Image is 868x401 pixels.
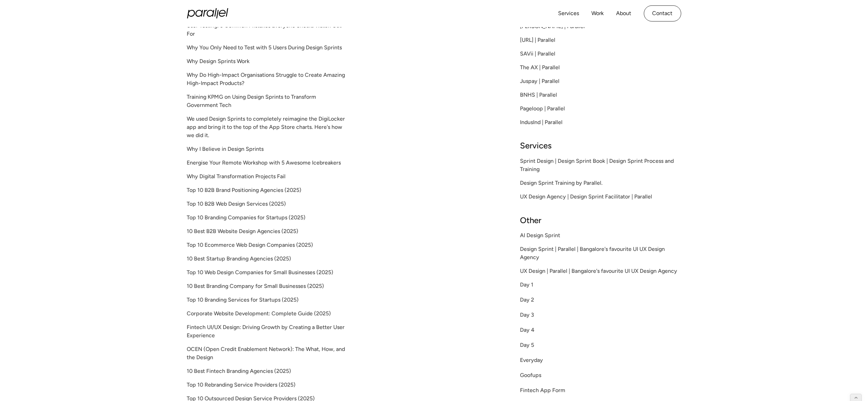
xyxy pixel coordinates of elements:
[187,172,348,181] a: Why Digital Transformation Projects Fail
[520,193,681,201] a: UX Design Agency | Design Sprint Facilitator | Parallel
[520,296,681,304] a: Day 2
[520,231,681,240] a: AI Design Sprint
[187,145,348,153] a: Why I Believe in Design Sprints
[520,36,681,44] a: [URL] | Parallel
[520,143,681,149] h2: Services
[187,381,348,389] a: Top 10 Rebranding Service Providers (2025)
[616,9,632,19] a: About
[187,44,348,52] a: Why You Only Need to Test with 5 Users During Design Sprints
[187,323,348,340] a: Fintech UI/UX Design: Driving Growth by Creating a Better User Experience
[520,50,681,58] a: SAVii | Parallel
[187,227,348,235] a: 10 Best B2B Website Design Agencies (2025)
[520,77,681,85] a: Juspay | Parallel
[187,309,348,318] a: Corporate Website Development: Complete Guide (2025)
[520,118,681,126] a: IndusInd | Parallel
[520,326,681,334] a: Day 4
[187,345,348,362] a: OCEN (Open Credit Enablement Network): The What, How, and the Design
[187,8,228,19] a: home
[187,93,348,109] a: Training KPMG on Using Design Sprints to Transform Government Tech
[520,179,681,187] a: Design Sprint Training by Parallel.
[520,91,681,99] a: BNHS | Parallel
[187,268,348,277] a: Top 10 Web Design Companies for Small Businesses (2025)
[187,282,348,290] a: 10 Best Branding Company for Small Businesses (2025)
[520,217,681,223] h2: Other
[520,371,681,379] a: Goofups
[187,159,348,167] a: Energise Your Remote Workshop with 5 Awesome Icebreakers
[187,186,348,194] a: Top 10 B2B Brand Positioning Agencies (2025)
[558,9,579,19] a: Services
[520,105,681,113] a: Pageloop | Parallel
[520,356,681,364] a: Everyday
[187,241,348,249] a: Top 10 Ecommerce Web Design Companies (2025)
[187,255,348,263] a: 10 Best Startup Branding Agencies (2025)
[520,281,681,289] a: Day 1
[520,157,681,173] a: Sprint Design | Design Sprint Book | Design Sprint Process and Training
[520,267,681,275] a: UX Design | Parallel | Bangalore's favourite UI UX Design Agency
[187,22,348,38] a: User Testing: 3 Common Mistakes Everyone Should Watch Out For
[187,367,348,375] a: 10 Best Fintech Branding Agencies (2025)
[187,214,348,222] a: Top 10 Branding Companies for Startups (2025)
[187,296,348,304] a: Top 10 Branding Services for Startups (2025)
[187,71,348,87] a: Why Do High-Impact Organisations Struggle to Create Amazing High-Impact Products?
[644,5,681,22] a: Contact
[187,115,348,139] a: We used Design Sprints to completely reimagine the DigiLocker app and bring it to the top of the ...
[187,57,348,65] a: Why Design Sprints Work
[592,9,604,19] a: Work
[520,311,681,319] a: Day 3
[520,386,681,394] a: Fintech App Form
[520,245,681,262] a: Design Sprint | Parallel | Bangalore's favourite UI UX Design Agency
[187,200,348,208] a: Top 10 B2B Web Design Services (2025)
[520,341,681,349] a: Day 5
[520,63,681,72] a: The AX | Parallel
